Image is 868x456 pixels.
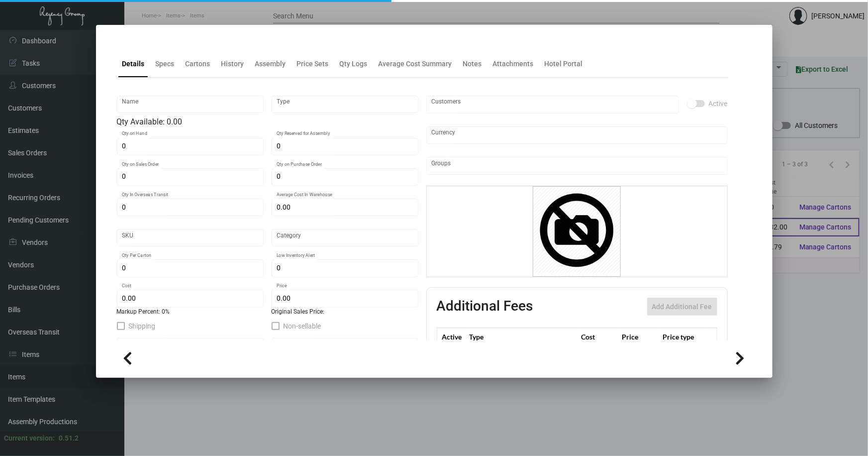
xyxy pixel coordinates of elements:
[463,59,482,69] div: Notes
[493,59,534,69] div: Attachments
[467,328,579,345] th: Type
[284,320,321,332] span: Non-sellable
[437,328,467,345] th: Active
[652,303,712,311] span: Add Additional Fee
[437,298,533,316] h2: Additional Fees
[619,328,660,345] th: Price
[431,162,722,170] input: Add new..
[117,116,418,128] div: Qty Available: 0.00
[379,59,452,69] div: Average Cost Summary
[660,328,705,345] th: Price type
[156,59,175,69] div: Specs
[129,320,156,332] span: Shipping
[255,59,286,69] div: Assembly
[647,298,717,316] button: Add Additional Fee
[59,433,79,444] div: 0.51.2
[186,59,210,69] div: Cartons
[579,328,619,345] th: Cost
[297,59,329,69] div: Price Sets
[4,433,55,444] div: Current version:
[709,98,728,110] span: Active
[340,59,368,69] div: Qty Logs
[122,59,145,69] div: Details
[431,101,674,109] input: Add new..
[221,59,244,69] div: History
[545,59,583,69] div: Hotel Portal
